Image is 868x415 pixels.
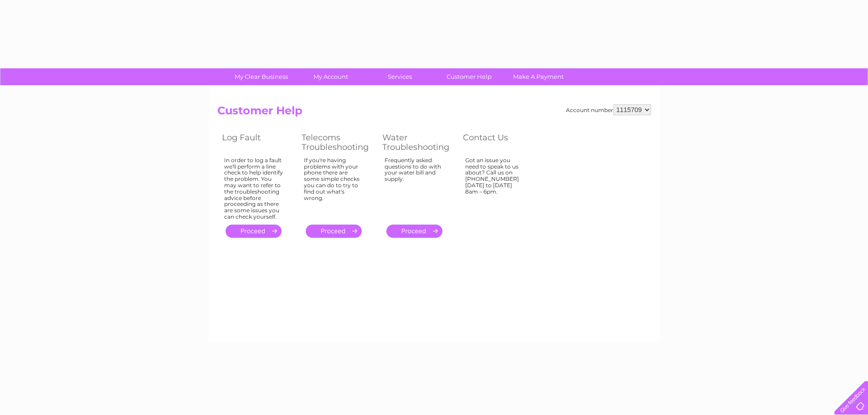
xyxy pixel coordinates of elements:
a: Services [362,68,437,85]
div: In order to log a fault we'll perform a line check to help identify the problem. You may want to ... [224,157,283,220]
a: My Account [293,68,368,85]
a: Customer Help [431,68,507,85]
a: . [386,225,442,238]
th: Contact Us [458,130,538,154]
a: . [226,225,282,238]
div: If you're having problems with your phone there are some simple checks you can do to try to find ... [304,157,364,216]
div: Account number [566,104,651,115]
a: My Clear Business [224,68,299,85]
th: Telecoms Troubleshooting [297,130,378,154]
a: . [306,225,362,238]
h2: Customer Help [217,104,651,122]
div: Frequently asked questions to do with your water bill and supply. [385,157,445,216]
th: Log Fault [217,130,297,154]
a: Make A Payment [501,68,576,85]
th: Water Troubleshooting [378,130,458,154]
div: Got an issue you need to speak to us about? Call us on [PHONE_NUMBER] [DATE] to [DATE] 8am – 6pm. [465,157,524,216]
